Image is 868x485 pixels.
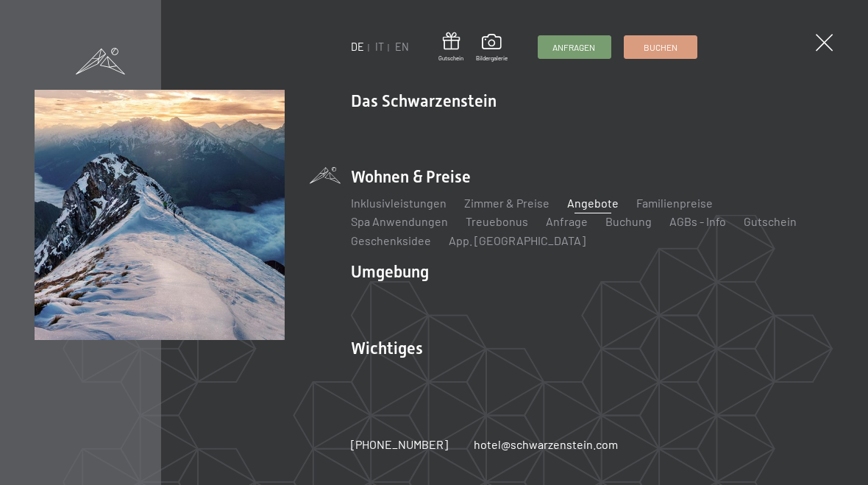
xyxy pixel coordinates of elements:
[375,40,384,53] a: IT
[636,196,713,210] a: Familienpreise
[438,54,463,63] span: Gutschein
[644,41,677,54] span: Buchen
[351,437,448,451] span: [PHONE_NUMBER]
[351,233,431,247] a: Geschenksidee
[477,34,508,62] a: Bildergalerie
[625,36,697,58] a: Buchen
[553,41,596,54] span: Anfragen
[669,214,726,228] a: AGBs - Info
[438,32,463,63] a: Gutschein
[605,214,652,228] a: Buchung
[477,54,508,63] span: Bildergalerie
[538,36,611,58] a: Anfragen
[546,214,588,228] a: Anfrage
[464,196,549,210] a: Zimmer & Preise
[567,196,619,210] a: Angebote
[351,436,448,453] a: [PHONE_NUMBER]
[351,214,448,228] a: Spa Anwendungen
[351,40,364,53] a: DE
[474,436,618,453] a: hotel@schwarzenstein.com
[351,196,447,210] a: Inklusivleistungen
[744,214,797,228] a: Gutschein
[395,40,409,53] a: EN
[466,214,528,228] a: Treuebonus
[449,233,586,247] a: App. [GEOGRAPHIC_DATA]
